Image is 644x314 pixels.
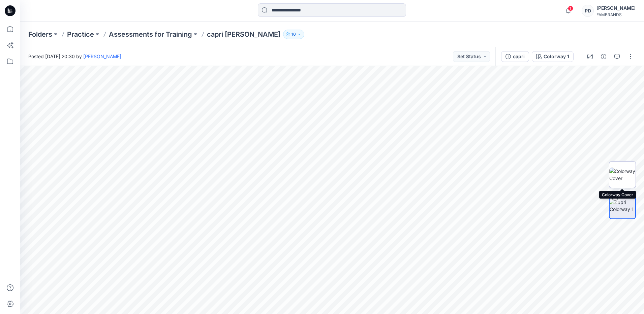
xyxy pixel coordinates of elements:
img: Colorway Cover [609,168,636,182]
span: Posted [DATE] 20:30 by [28,53,121,60]
div: FAMBRANDS [596,12,636,17]
button: Colorway 1 [532,51,574,62]
p: 10 [292,31,296,38]
a: Assessments for Training [109,30,192,39]
button: capri [501,51,529,62]
div: capri [513,53,525,60]
div: [PERSON_NAME] [596,4,636,12]
button: 10 [283,30,304,39]
div: PD [582,5,594,17]
div: Colorway 1 [544,53,569,60]
a: Practice [67,30,94,39]
button: Details [598,51,609,62]
a: Folders [28,30,52,39]
span: 1 [568,6,573,11]
a: [PERSON_NAME] [83,54,121,59]
img: capri Colorway 1 [610,199,635,213]
p: capri [PERSON_NAME] [207,30,280,39]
